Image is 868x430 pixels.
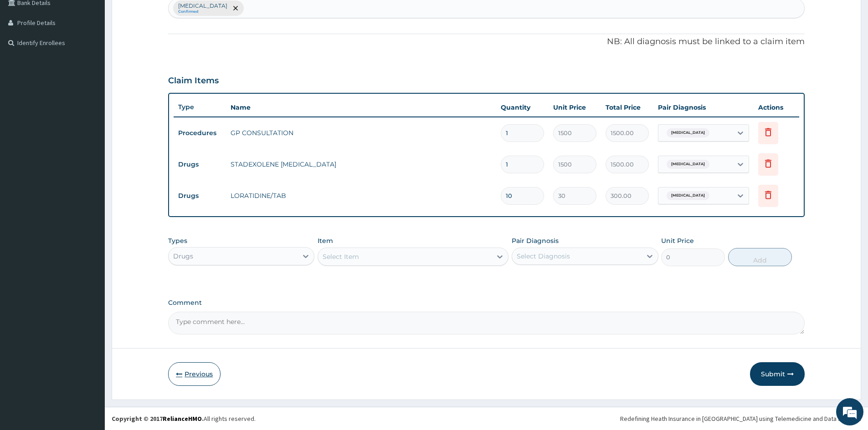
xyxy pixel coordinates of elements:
textarea: Type your message and hit 'Enter' [5,248,174,280]
td: STADEXOLENE [MEDICAL_DATA] [226,155,496,173]
p: [MEDICAL_DATA] [178,2,227,10]
th: Unit Price [549,98,601,116]
th: Name [226,98,496,116]
button: Previous [168,362,221,386]
span: remove selection option [231,4,240,12]
footer: All rights reserved. [105,407,868,430]
div: Chat with us now [47,51,153,63]
div: Select Diagnosis [517,252,570,261]
div: Drugs [173,252,193,261]
label: Comment [168,299,805,307]
label: Item [318,236,333,245]
span: [MEDICAL_DATA] [667,128,709,137]
div: Select Item [323,252,359,261]
td: Procedures [174,125,226,142]
th: Pair Diagnosis [653,98,754,116]
span: [MEDICAL_DATA] [667,191,709,200]
small: Confirmed [178,10,227,14]
span: We're online! [53,115,126,207]
th: Quantity [496,98,549,116]
td: Drugs [174,156,226,173]
div: Redefining Heath Insurance in [GEOGRAPHIC_DATA] using Telemedicine and Data Science! [620,414,861,423]
th: Total Price [601,98,653,116]
label: Types [168,237,187,245]
button: Submit [750,362,805,386]
label: Pair Diagnosis [512,236,559,245]
th: Type [174,99,226,116]
td: Drugs [174,187,226,204]
img: d_794563401_company_1708531726252_794563401 [17,46,37,68]
label: Unit Price [661,236,694,245]
div: Minimize live chat window [149,5,171,26]
strong: Copyright © 2017 . [112,415,204,423]
a: RelianceHMO [163,415,202,423]
h3: Claim Items [168,76,219,86]
td: GP CONSULTATION [226,124,496,142]
span: [MEDICAL_DATA] [667,160,709,169]
p: NB: All diagnosis must be linked to a claim item [168,36,805,48]
td: LORATIDINE/TAB [226,187,496,205]
th: Actions [754,98,799,116]
button: Add [728,248,792,266]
